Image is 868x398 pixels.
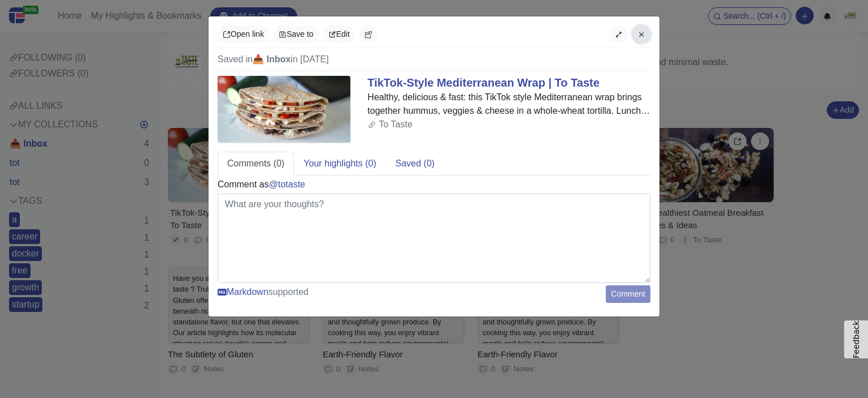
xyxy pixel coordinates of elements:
[852,320,861,358] span: Feedback
[359,25,377,43] button: Copy link
[274,25,318,43] button: Save to
[367,91,650,118] div: Healthy, delicious & fast: this TikTok style Mediterranean wrap brings together hummus, veggies &...
[253,54,290,64] b: 📥 Inbox
[323,25,355,43] button: Edit
[379,119,412,129] span: To Taste
[367,118,650,131] div: To Taste
[269,179,305,189] a: @totaste
[218,25,269,43] a: Open link
[386,152,444,176] a: Saved (0)
[294,152,385,176] a: Your highlights (0)
[218,287,268,297] a: Markdown
[367,76,600,89] a: TikTok-Style Mediterranean Wrap | To Taste
[218,178,305,191] div: Comment as
[606,285,650,303] button: Comment
[218,53,650,71] div: Saved in in [DATE]
[218,152,294,176] a: Comments (0)
[610,25,628,43] button: Expand view
[218,285,309,299] span: supported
